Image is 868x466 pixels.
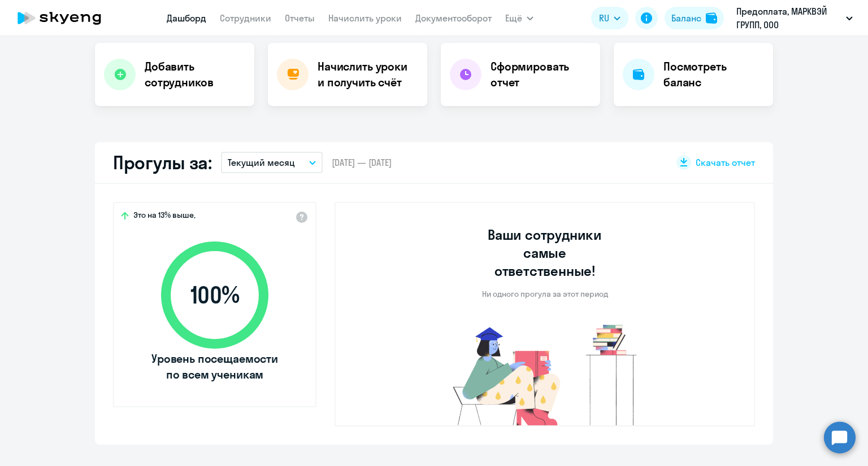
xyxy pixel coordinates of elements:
[150,282,280,309] span: 100 %
[696,156,755,169] span: Скачать отчет
[113,151,212,174] h2: Прогулы за:
[150,351,280,383] span: Уровень посещаемости по всем ученикам
[505,11,522,25] span: Ещё
[482,289,608,299] p: Ни одного прогула за этот период
[133,210,196,223] span: Это на 13% выше,
[285,12,315,24] a: Отчеты
[220,12,271,24] a: Сотрудники
[505,7,533,29] button: Ещё
[415,12,492,24] a: Документооборот
[228,156,295,169] p: Текущий месяц
[221,152,323,173] button: Текущий месяц
[736,5,841,32] p: Предоплата, МАРКВЭЙ ГРУПП, ООО
[145,59,245,90] h4: Добавить сотрудников
[167,12,206,24] a: Дашборд
[671,11,701,25] div: Баланс
[665,7,724,29] button: Балансbalance
[706,12,717,24] img: balance
[472,226,618,280] h3: Ваши сотрудники самые ответственные!
[663,59,764,90] h4: Посмотреть баланс
[328,12,402,24] a: Начислить уроки
[731,5,858,32] button: Предоплата, МАРКВЭЙ ГРУПП, ООО
[491,59,591,90] h4: Сформировать отчет
[591,7,628,29] button: RU
[599,11,609,25] span: RU
[332,156,392,169] span: [DATE] — [DATE]
[432,322,658,425] img: no-truants
[318,59,416,90] h4: Начислить уроки и получить счёт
